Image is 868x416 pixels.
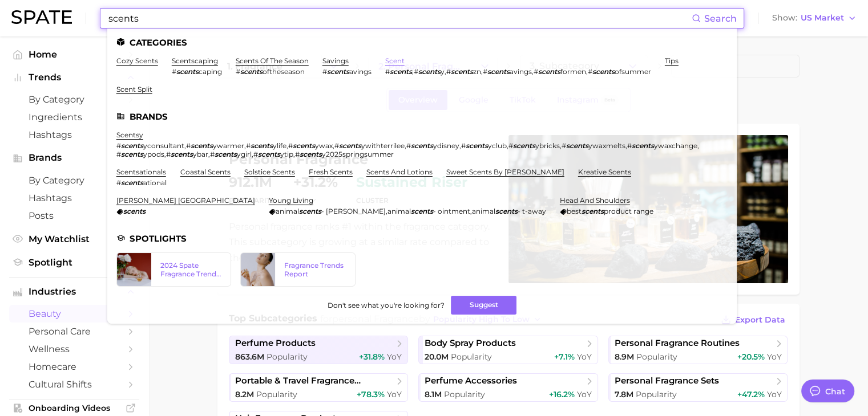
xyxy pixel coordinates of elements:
div: Fragrance Trends Report [284,261,345,278]
em: scents [299,207,321,215]
span: Show [772,15,797,21]
a: Fragrance Trends Report [240,252,355,287]
span: YoY [766,352,781,362]
a: personal fragrance sets7.8m Popularity+47.2% YoY [608,373,788,402]
button: Industries [9,283,139,300]
em: scents [390,67,412,76]
button: Trends [9,69,139,86]
a: by Category [9,172,139,189]
span: ywaxmelts [588,141,625,150]
a: Spotlight [9,254,139,271]
span: Search [704,13,737,24]
a: coastal scents [180,168,231,176]
span: animal [472,207,495,215]
span: Industries [29,287,120,297]
a: beauty [9,305,139,323]
em: scents [191,141,213,150]
span: by Category [29,94,120,105]
span: formen [560,67,586,76]
span: - ointment [433,207,470,215]
span: Hashtags [29,193,120,203]
a: Ingredients [9,108,139,126]
div: , , , , , [385,67,651,76]
span: Popularity [451,352,492,362]
span: y [441,67,445,76]
button: Export Data [718,312,788,328]
span: YoY [766,389,781,399]
span: # [446,67,451,76]
a: sweet scents by [PERSON_NAME] [446,168,564,176]
em: scents [258,150,280,158]
span: portable & travel fragrance products [235,376,394,386]
a: personal care [9,323,139,340]
span: yconsultant [143,141,184,150]
span: +78.3% [357,389,385,399]
span: ydisney [433,141,459,150]
a: portable & travel fragrance products8.2m Popularity+78.3% YoY [229,373,409,402]
span: YoY [387,389,402,399]
span: # [334,141,339,150]
span: caping [199,67,222,76]
span: Trends [29,72,120,83]
span: # [534,67,538,76]
span: ygirl [237,150,252,158]
span: # [385,67,390,76]
a: fresh scents [309,168,353,176]
span: Ingredients [29,112,120,123]
span: Don't see what you're looking for? [327,301,444,309]
a: cozy scents [116,56,158,65]
span: by Category [29,175,120,186]
span: # [116,178,121,187]
span: +47.2% [737,389,764,399]
a: perfume products863.6m Popularity+31.8% YoY [229,336,409,364]
span: Export Data [735,315,785,325]
span: +31.8% [359,352,385,362]
em: scents [513,141,535,150]
em: scents [592,67,615,76]
em: scents [495,207,518,215]
span: avings [349,67,372,76]
a: Posts [9,207,139,225]
span: 8.9m [615,352,634,362]
span: avings [510,67,532,76]
span: +16.2% [549,389,575,399]
span: homecare [29,361,120,372]
a: scents of the season [236,56,309,65]
span: # [116,141,121,150]
a: homecare [9,358,139,376]
span: 863.6m [235,352,264,362]
em: scents [123,207,146,215]
a: scent split [116,85,152,93]
a: Hashtags [9,189,139,207]
span: beauty [29,308,120,319]
span: # [562,141,566,150]
span: Spotlight [29,257,120,268]
span: product range [604,207,653,215]
span: US Market [801,15,844,21]
em: scents [121,178,143,187]
a: savings [322,56,349,65]
a: cultural shifts [9,376,139,393]
span: # [246,141,251,150]
span: Home [29,49,120,60]
span: # [588,67,592,76]
li: Brands [116,112,728,121]
span: # [166,150,171,158]
span: ylife [273,141,286,150]
a: by Category [9,91,139,108]
a: solstice scents [244,168,295,176]
span: wellness [29,344,120,354]
a: tips [665,56,679,65]
em: scents [566,141,588,150]
em: scents [176,67,199,76]
em: scents [121,141,143,150]
span: ywarmer [213,141,244,150]
span: - t-away [518,207,546,215]
em: scents [121,150,143,158]
a: young living [269,196,313,205]
span: ofsummer [615,67,651,76]
span: zn [473,67,481,76]
div: , , [269,207,546,215]
em: scents [582,207,604,215]
a: wellness [9,340,139,358]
